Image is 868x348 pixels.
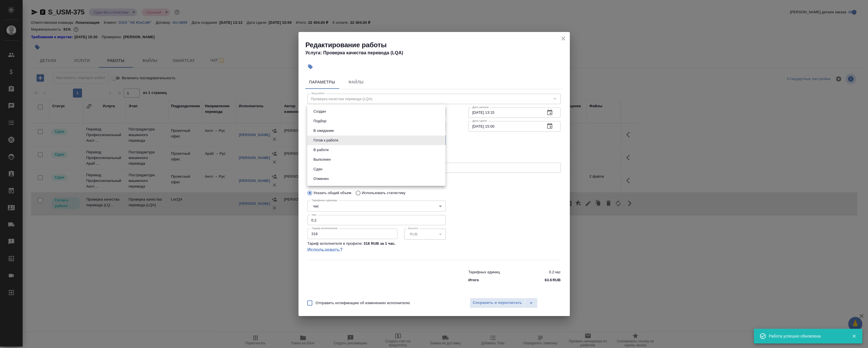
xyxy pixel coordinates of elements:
button: Готов к работе [312,137,340,143]
button: В ожидании [312,128,335,134]
button: Сдан [312,166,324,172]
button: Выполнен [312,156,332,163]
button: В работе [312,147,330,153]
button: Создан [312,108,328,115]
button: Закрыть [848,334,860,339]
button: Подбор [312,118,328,124]
button: Отменен [312,176,330,182]
div: Работа успешно обновлена [769,333,843,339]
